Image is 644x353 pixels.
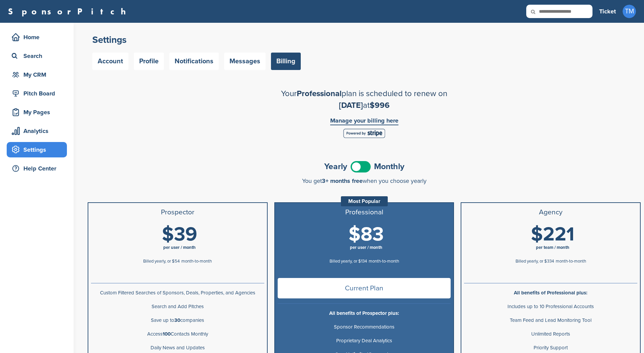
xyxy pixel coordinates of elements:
[10,125,67,137] div: Analytics
[8,7,130,16] a: SponsorPitch
[10,106,67,118] div: My Pages
[92,34,636,46] h2: Settings
[374,162,404,171] span: Monthly
[556,259,586,264] span: month-to-month
[324,162,347,171] span: Yearly
[163,331,171,337] b: 100
[10,50,67,62] div: Search
[278,208,451,216] h3: Professional
[162,223,197,246] span: $39
[599,4,616,19] a: Ticket
[322,177,363,185] span: 3+ months free
[10,162,67,174] div: Help Center
[163,245,196,250] span: per user / month
[341,196,388,206] div: Most Popular
[174,317,180,323] b: 30
[143,259,180,264] span: Billed yearly, or $54
[247,88,481,111] h2: Your plan is scheduled to renew on at
[278,337,451,345] p: Proprietary Deal Analytics
[10,87,67,99] div: Pitch Board
[278,278,451,298] span: Current Plan
[464,316,637,325] p: Team Feed and Lead Monitoring Tool
[350,245,382,250] span: per user / month
[92,53,128,70] a: Account
[91,208,264,216] h3: Prospector
[516,259,554,264] span: Billed yearly, or $334
[169,53,219,70] a: Notifications
[271,53,301,70] a: Billing
[91,344,264,352] p: Daily News and Updates
[10,31,67,43] div: Home
[330,118,398,125] a: Manage your billing here
[134,53,164,70] a: Profile
[349,223,384,246] span: $83
[531,223,574,246] span: $221
[7,104,67,120] a: My Pages
[464,208,637,216] h3: Agency
[278,323,451,331] p: Sponsor Recommendations
[7,142,67,157] a: Settings
[88,178,641,184] div: You get when you choose yearly
[181,259,212,264] span: month-to-month
[514,290,587,296] b: All benefits of Professional plus:
[330,259,367,264] span: Billed yearly, or $134
[599,7,616,16] h3: Ticket
[91,302,264,311] p: Search and Add Pitches
[91,316,264,325] p: Save up to companies
[297,89,342,98] span: Professional
[464,344,637,352] p: Priority Support
[224,53,266,70] a: Messages
[7,123,67,139] a: Analytics
[10,69,67,81] div: My CRM
[464,302,637,311] p: Includes up to 10 Professional Accounts
[10,144,67,156] div: Settings
[343,129,385,138] img: Stripe
[91,330,264,338] p: Access Contacts Monthly
[91,289,264,297] p: Custom Filtered Searches of Sponsors, Deals, Properties, and Agencies
[7,86,67,101] a: Pitch Board
[623,5,636,18] span: TM
[7,67,67,82] a: My CRM
[369,259,399,264] span: month-to-month
[7,48,67,64] a: Search
[370,100,390,110] span: $996
[339,100,363,110] span: [DATE]
[7,161,67,176] a: Help Center
[329,310,399,316] b: All benefits of Prospector plus:
[7,29,67,45] a: Home
[536,245,569,250] span: per team / month
[464,330,637,338] p: Unlimited Reports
